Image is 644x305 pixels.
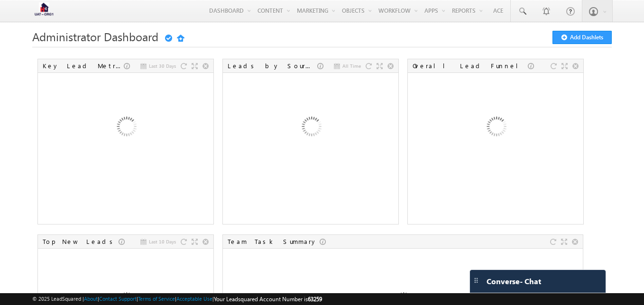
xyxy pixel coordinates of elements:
button: Add Dashlets [552,31,612,44]
div: Overall Lead Funnel [413,62,528,70]
span: 63259 [308,296,322,303]
span: Last 10 Days [149,237,176,246]
div: Leads by Sources [228,62,317,70]
span: © 2025 LeadSquared | | | | | [32,295,322,304]
a: Acceptable Use [176,296,212,302]
span: All Time [342,62,361,70]
img: Loading... [75,77,177,179]
img: Loading... [260,77,362,179]
span: Converse - Chat [487,277,541,286]
div: Key Lead Metrics [43,62,124,70]
div: Team Task Summary [228,237,320,246]
div: Top New Leads [43,237,119,246]
span: Your Leadsquared Account Number is [214,296,322,303]
img: Custom Logo [32,2,56,19]
img: Loading... [445,77,547,179]
img: carter-drag [472,277,480,284]
span: Last 30 Days [149,62,176,70]
a: Contact Support [99,296,137,302]
a: About [84,296,98,302]
a: Terms of Service [138,296,175,302]
span: Administrator Dashboard [32,29,158,44]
